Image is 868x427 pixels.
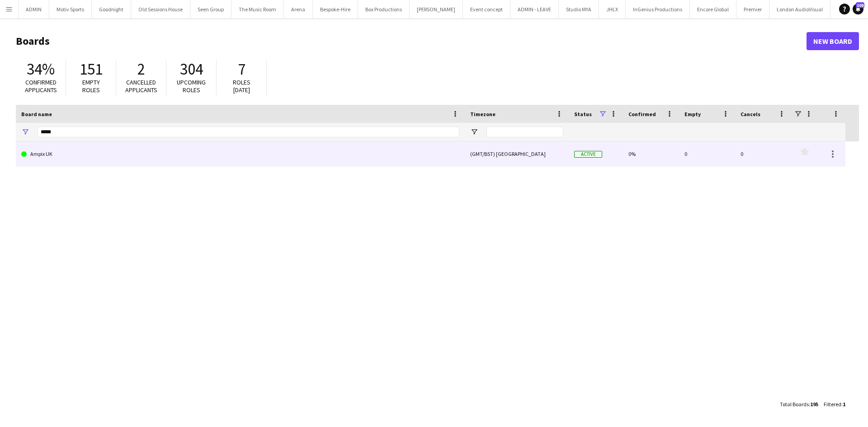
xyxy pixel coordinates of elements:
button: Box Productions [358,0,410,18]
button: Old Sessions House [131,0,190,18]
span: 108 [856,2,864,8]
button: Encore Global [690,0,736,18]
div: 0% [623,141,679,166]
span: 304 [180,59,203,79]
div: : [824,395,845,413]
div: 0 [735,141,791,166]
button: London AudioVisual [769,0,830,18]
div: : [780,395,818,413]
button: Open Filter Menu [470,128,478,136]
span: 7 [238,59,245,79]
span: Cancelled applicants [125,78,157,94]
div: (GMT/BST) [GEOGRAPHIC_DATA] [465,141,569,166]
a: New Board [807,32,859,50]
button: ADMIN - LEAVE [510,0,559,18]
button: [PERSON_NAME] [410,0,463,18]
button: ADMIN [19,0,49,18]
span: Active [574,151,602,158]
h1: Boards [16,34,807,48]
span: Total Boards [780,401,809,408]
span: Board name [21,111,52,117]
span: 1 [843,401,845,408]
button: Arena [284,0,313,18]
span: Upcoming roles [177,78,206,94]
a: 108 [853,4,863,14]
span: 2 [137,59,145,79]
span: 151 [80,59,103,79]
button: Bespoke-Hire [313,0,358,18]
span: Status [574,111,592,117]
button: The Music Room [231,0,284,18]
span: 195 [810,401,818,408]
span: Empty roles [82,78,100,94]
button: Open Filter Menu [21,128,29,136]
input: Timezone Filter Input [486,127,563,137]
button: Premier [736,0,769,18]
span: 34% [27,59,55,79]
button: Studio MYA [559,0,599,18]
span: Filtered [824,401,841,408]
span: Roles [DATE] [233,78,250,94]
a: Ampix UK [21,141,459,167]
div: 0 [679,141,735,166]
button: Goodnight [92,0,131,18]
button: Seen Group [190,0,231,18]
button: Motiv Sports [49,0,92,18]
button: Event concept [463,0,510,18]
span: Confirmed [628,111,656,117]
input: Board name Filter Input [38,127,459,137]
span: Empty [684,111,701,117]
span: Confirmed applicants [25,78,57,94]
span: Cancels [741,111,760,117]
button: InGenius Productions [626,0,690,18]
span: Timezone [470,111,495,117]
button: JHLX [599,0,626,18]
